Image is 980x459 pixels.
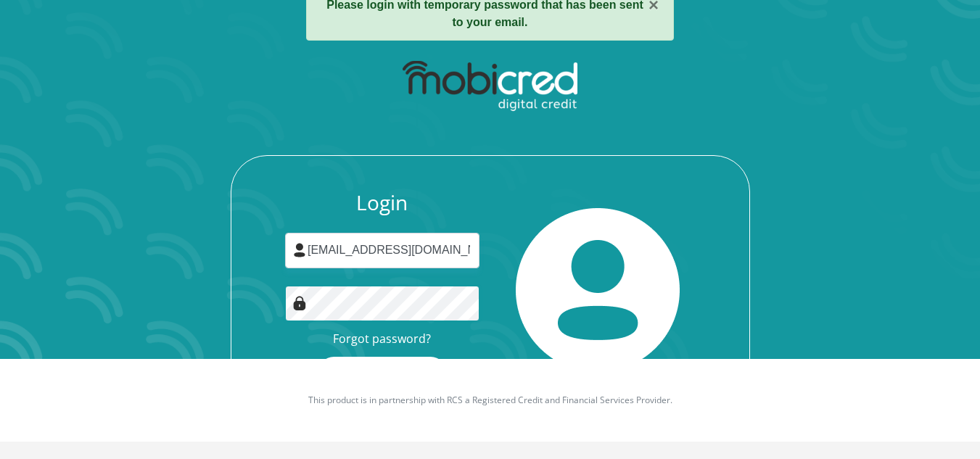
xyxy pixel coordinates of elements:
[285,233,479,268] input: Username
[285,191,479,215] h3: Login
[403,61,577,112] img: mobicred logo
[318,357,447,389] button: Login
[333,331,431,347] a: Forgot password?
[292,243,307,257] img: user-icon image
[292,296,307,310] img: Image
[88,394,893,407] p: This product is in partnership with RCS a Registered Credit and Financial Services Provider.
